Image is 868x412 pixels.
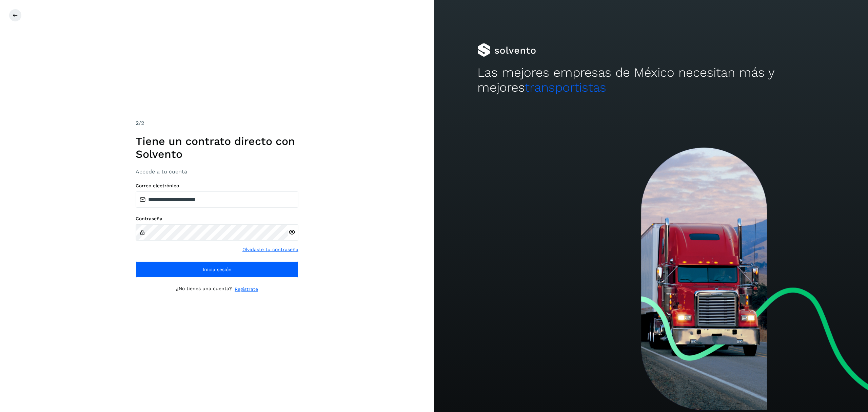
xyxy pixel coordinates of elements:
span: transportistas [525,80,606,95]
h1: Tiene un contrato directo con Solvento [136,135,298,161]
a: Regístrate [235,286,258,293]
p: ¿No tienes una cuenta? [176,286,232,293]
div: /2 [136,119,298,127]
label: Contraseña [136,216,298,222]
h2: Las mejores empresas de México necesitan más y mejores [477,65,825,95]
button: Inicia sesión [136,261,298,278]
span: 2 [136,120,139,126]
label: Correo electrónico [136,183,298,189]
a: Olvidaste tu contraseña [242,246,298,253]
span: Inicia sesión [203,267,232,272]
h3: Accede a tu cuenta [136,168,298,175]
